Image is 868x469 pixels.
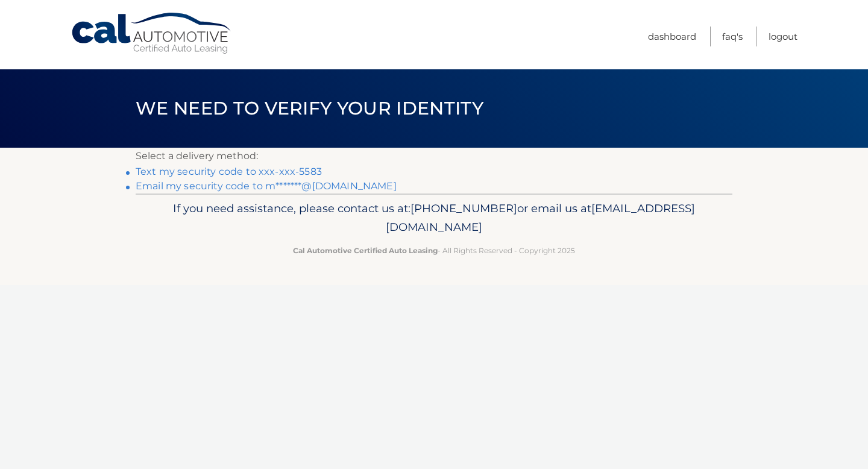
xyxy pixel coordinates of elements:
p: If you need assistance, please contact us at: or email us at [143,199,725,238]
a: Text my security code to xxx-xxx-5583 [136,166,322,177]
span: We need to verify your identity [136,97,483,119]
a: Dashboard [648,27,696,46]
a: Cal Automotive [71,12,233,55]
a: Email my security code to m*******@[DOMAIN_NAME] [136,180,397,192]
p: - All Rights Reserved - Copyright 2025 [143,244,725,257]
p: Select a delivery method: [136,148,732,165]
strong: Cal Automotive Certified Auto Leasing [293,246,438,255]
span: [PHONE_NUMBER] [410,201,517,215]
a: Logout [769,27,797,46]
a: FAQ's [722,27,743,46]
